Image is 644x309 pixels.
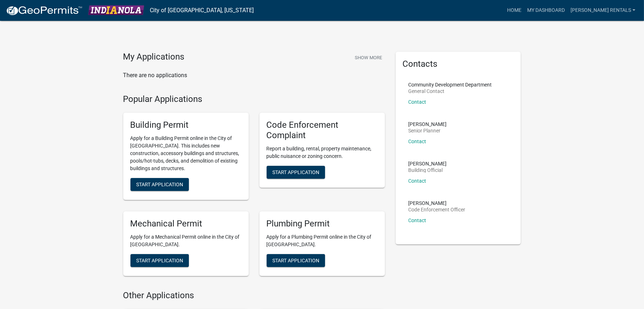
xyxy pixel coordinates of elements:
a: [PERSON_NAME] rentals [568,4,638,17]
h5: Contacts [403,59,514,69]
p: Code Enforcement Officer [409,207,466,212]
button: Start Application [130,254,189,267]
a: Contact [409,217,426,223]
p: Building Official [409,168,447,173]
a: My Dashboard [524,4,568,17]
p: [PERSON_NAME] [409,122,447,127]
p: Community Development Department [409,82,492,87]
button: Start Application [267,166,325,179]
h4: My Applications [123,52,185,62]
p: General Contact [409,89,492,94]
img: City of Indianola, Iowa [88,5,144,15]
h5: Plumbing Permit [267,219,378,229]
span: Start Application [136,182,183,187]
h5: Code Enforcement Complaint [267,120,378,141]
button: Start Application [267,254,325,267]
a: Home [504,4,524,17]
a: Contact [409,139,426,144]
h4: Other Applications [123,290,385,301]
p: Senior Planner [409,128,447,133]
h5: Mechanical Permit [130,219,242,229]
p: [PERSON_NAME] [409,201,466,206]
p: Apply for a Mechanical Permit online in the City of [GEOGRAPHIC_DATA]. [130,233,242,248]
span: Start Application [272,169,319,175]
p: Apply for a Building Permit online in the City of [GEOGRAPHIC_DATA]. This includes new constructi... [130,135,242,172]
span: Start Application [136,257,183,263]
p: There are no applications [123,71,385,80]
button: Start Application [130,178,189,191]
a: City of [GEOGRAPHIC_DATA], [US_STATE] [150,4,254,17]
span: Start Application [272,257,319,263]
h5: Building Permit [130,120,242,130]
p: Apply for a Plumbing Permit online in the City of [GEOGRAPHIC_DATA]. [267,233,378,248]
a: Contact [409,99,426,105]
p: Report a building, rental, property maintenance, public nuisance or zoning concern. [267,145,378,160]
h4: Popular Applications [123,94,385,104]
a: Contact [409,178,426,184]
button: Show More [352,52,385,64]
p: [PERSON_NAME] [409,161,447,166]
